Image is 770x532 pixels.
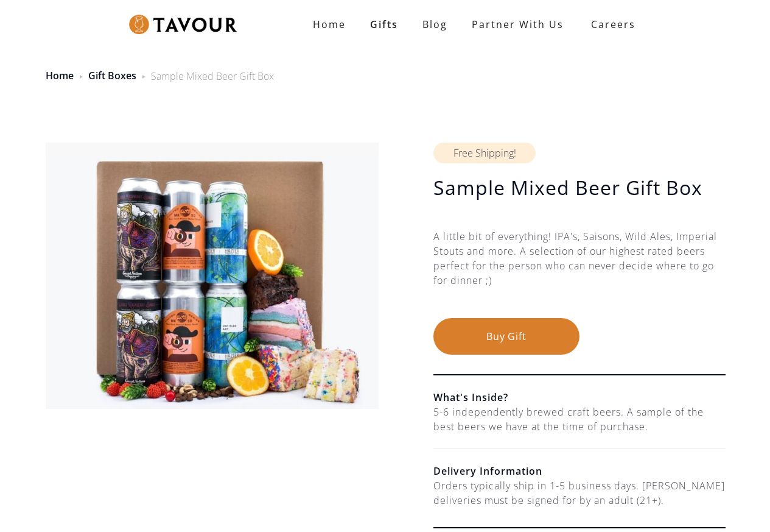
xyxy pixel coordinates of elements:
div: Orders typically ship in 1-5 business days. [PERSON_NAME] deliveries must be signed for by an adu... [433,478,726,508]
a: Careers [576,7,645,41]
div: 5-6 independently brewed craft beers. A sample of the best beers we have at the time of purchase. [433,405,726,434]
div: Sample Mixed Beer Gift Box [151,69,274,83]
h1: Sample Mixed Beer Gift Box [433,176,726,200]
button: Buy Gift [433,318,579,355]
a: Home [46,69,74,82]
strong: Careers [591,12,635,37]
a: Home [301,12,358,37]
a: Blog [410,12,460,37]
div: Free Shipping! [433,143,536,163]
h6: What's Inside? [433,390,726,405]
h6: Delivery Information [433,464,726,478]
div: A little bit of everything! IPA's, Saisons, Wild Ales, Imperial Stouts and more. A selection of o... [433,229,726,318]
a: Gifts [358,12,410,37]
a: partner with us [460,12,576,37]
a: Gift Boxes [88,69,136,82]
strong: Home [313,18,346,31]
